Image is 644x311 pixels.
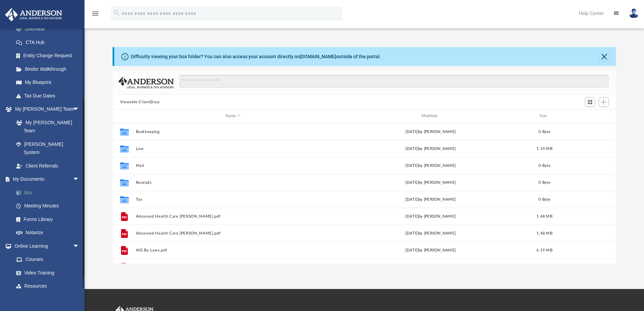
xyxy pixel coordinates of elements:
a: Binder Walkthrough [9,62,90,76]
button: Viewable-ClientDocs [120,99,160,105]
a: Forms Library [9,213,86,226]
div: [DATE] by [PERSON_NAME] [333,162,528,169]
a: CTA Hub [9,36,90,49]
span: 1.14 MB [536,147,552,150]
div: Modified [333,113,528,119]
div: [DATE] by [PERSON_NAME] [333,179,528,185]
button: Bookkeeping [136,130,330,134]
span: 6.19 MB [536,248,552,252]
button: Advanced Health Care [PERSON_NAME].pdf [136,231,330,236]
div: [DATE] by [PERSON_NAME] [333,213,528,219]
span: 1.48 MB [536,231,552,235]
i: search [113,9,120,17]
span: 0 Byte [539,130,550,133]
button: Receipts [136,180,330,185]
button: AIG By Laws.pdf [136,248,330,252]
button: Switch to Grid View [585,97,595,107]
a: Online Learningarrow_drop_down [5,239,86,253]
a: My Blueprint [9,76,86,89]
span: 1.48 MB [536,214,552,218]
span: arrow_drop_down [73,239,86,253]
div: by [PERSON_NAME] [333,146,528,152]
div: [DATE] by [PERSON_NAME] [333,230,528,236]
span: 0 Byte [539,180,550,184]
div: Name [135,113,330,119]
div: grid [113,123,616,263]
a: My [PERSON_NAME] Teamarrow_drop_down [5,103,86,116]
div: [DATE] by [PERSON_NAME] [333,196,528,202]
a: Resources [9,280,86,293]
img: User Pic [629,8,639,18]
button: Mail [136,163,330,168]
button: Add [599,97,609,107]
a: Courses [9,253,86,266]
a: Meeting Minutes [9,199,90,213]
div: id [561,113,608,119]
button: Advanced Health Care [PERSON_NAME].pdf [136,214,330,219]
button: Tax [136,197,330,202]
button: Law [136,147,330,151]
i: menu [91,9,99,18]
div: Difficulty viewing your box folder? You can also access your account directly on outside of the p... [131,53,381,60]
div: [DATE] by [PERSON_NAME] [333,247,528,253]
a: Entity Change Request [9,49,90,63]
span: arrow_drop_down [73,173,86,186]
button: Close [599,52,609,61]
div: [DATE] by [PERSON_NAME] [333,129,528,135]
a: Video Training [9,266,83,280]
span: 0 Byte [539,163,550,167]
a: Client Referrals [9,159,86,173]
a: [DOMAIN_NAME] [300,54,336,59]
div: id [116,113,133,119]
span: [DATE] [405,147,419,150]
a: [PERSON_NAME] System [9,137,86,159]
div: Size [531,113,558,119]
a: Notarize [9,226,90,240]
img: Anderson Advisors Platinum Portal [3,8,64,21]
span: arrow_drop_down [73,103,86,116]
input: Search files and folders [180,75,609,88]
span: 0 Byte [539,197,550,201]
a: Box [9,186,90,199]
a: menu [91,13,99,18]
a: Tax Due Dates [9,89,90,103]
a: My [PERSON_NAME] Team [9,116,83,137]
a: Overview [9,22,90,36]
a: My Documentsarrow_drop_down [5,173,90,186]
